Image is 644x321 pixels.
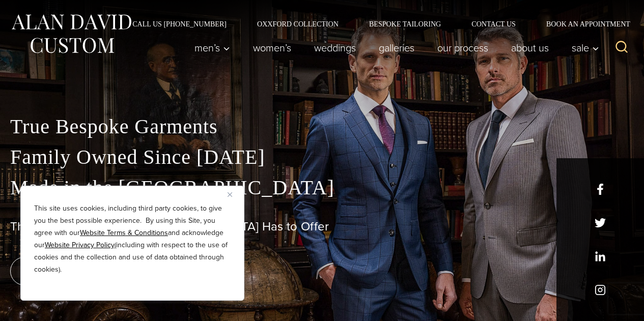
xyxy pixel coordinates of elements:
[10,11,132,56] img: Alan David Custom
[368,38,426,58] a: Galleries
[10,111,634,203] p: True Bespoke Garments Family Owned Since [DATE] Made in the [GEOGRAPHIC_DATA]
[45,240,115,250] a: Website Privacy Policy
[117,20,634,27] nav: Secondary Navigation
[242,38,303,58] a: Women’s
[117,20,242,27] a: Call Us [PHONE_NUMBER]
[426,38,500,58] a: Our Process
[80,227,168,238] a: Website Terms & Conditions
[228,188,240,200] button: Close
[572,43,599,53] span: Sale
[354,20,456,27] a: Bespoke Tailoring
[500,38,561,58] a: About Us
[10,257,153,285] a: book an appointment
[531,20,634,27] a: Book an Appointment
[194,43,230,53] span: Men’s
[303,38,368,58] a: weddings
[228,192,232,197] img: Close
[10,219,634,234] h1: The Best Custom Suits [GEOGRAPHIC_DATA] Has to Offer
[456,20,531,27] a: Contact Us
[34,202,231,276] p: This site uses cookies, including third party cookies, to give you the best possible experience. ...
[183,38,605,58] nav: Primary Navigation
[242,20,354,27] a: Oxxford Collection
[609,36,634,60] button: View Search Form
